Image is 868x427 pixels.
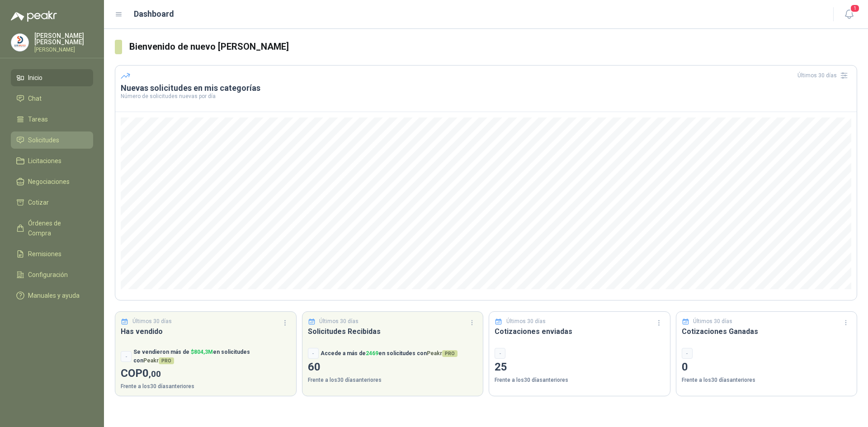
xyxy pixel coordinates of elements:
span: Remisiones [28,249,61,259]
span: Cotizar [28,197,49,207]
img: Logo peakr [11,11,57,22]
span: 0 [142,367,161,380]
span: Inicio [28,73,42,83]
h3: Solicitudes Recibidas [308,326,478,337]
span: Licitaciones [28,156,61,166]
span: 1 [850,4,860,13]
span: Manuales y ayuda [28,291,80,300]
h3: Cotizaciones enviadas [495,326,665,337]
div: Últimos 30 días [797,68,851,83]
a: Solicitudes [11,131,93,149]
button: 1 [841,6,857,23]
p: 0 [682,359,852,376]
a: Tareas [11,111,93,128]
img: Company Logo [11,34,28,51]
p: Número de solicitudes nuevas por día [121,94,851,99]
span: ,00 [149,369,161,379]
a: Cotizar [11,194,93,211]
span: 2469 [366,350,378,357]
a: Configuración [11,266,93,283]
p: [PERSON_NAME] [34,47,93,52]
a: Manuales y ayuda [11,287,93,304]
a: Inicio [11,69,93,86]
span: Configuración [28,270,68,280]
div: - [121,351,132,362]
span: Peakr [143,357,174,364]
p: 25 [495,359,665,376]
span: PRO [159,357,174,364]
p: 60 [308,359,478,376]
span: Chat [28,94,42,103]
div: - [682,348,693,359]
p: Frente a los 30 días anteriores [121,382,291,391]
a: Negociaciones [11,173,93,190]
a: Licitaciones [11,152,93,169]
h3: Has vendido [121,326,291,337]
span: Órdenes de Compra [28,218,85,238]
span: Negociaciones [28,177,70,187]
div: - [308,348,319,359]
a: Chat [11,90,93,107]
p: Se vendieron más de en solicitudes con [133,348,291,365]
h1: Dashboard [134,8,174,20]
p: Frente a los 30 días anteriores [495,376,665,385]
p: Accede a más de en solicitudes con [321,349,458,358]
p: COP [121,365,291,382]
p: Últimos 30 días [319,317,359,326]
a: Órdenes de Compra [11,215,93,242]
span: Solicitudes [28,135,59,145]
p: Últimos 30 días [132,317,172,326]
p: Últimos 30 días [693,317,732,326]
a: Remisiones [11,245,93,263]
span: PRO [442,350,458,357]
p: Frente a los 30 días anteriores [682,376,852,385]
h3: Bienvenido de nuevo [PERSON_NAME] [129,40,857,54]
h3: Cotizaciones Ganadas [682,326,852,337]
span: Peakr [427,350,458,357]
div: - [495,348,505,359]
span: $ 804,3M [191,349,213,355]
h3: Nuevas solicitudes en mis categorías [121,83,851,94]
p: Frente a los 30 días anteriores [308,376,478,385]
p: [PERSON_NAME] [PERSON_NAME] [34,33,93,45]
p: Últimos 30 días [506,317,546,326]
span: Tareas [28,114,48,124]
